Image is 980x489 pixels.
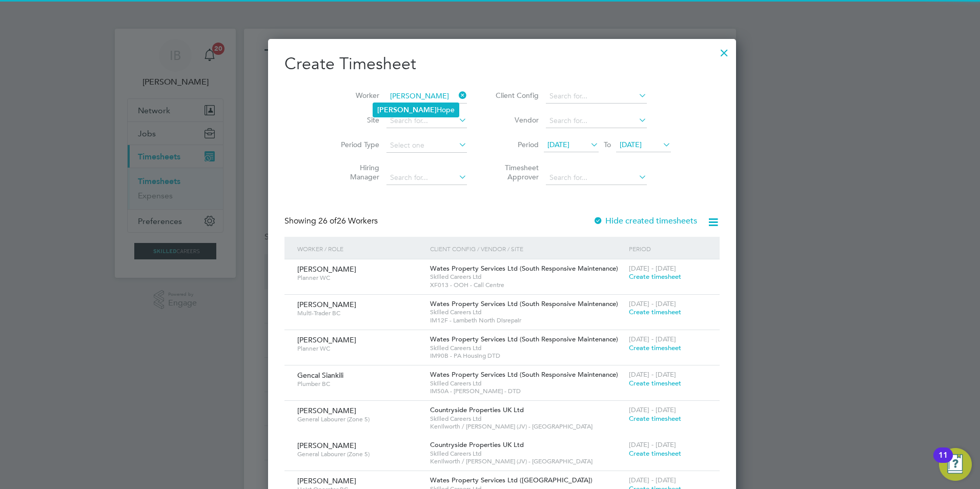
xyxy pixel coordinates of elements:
span: 26 Workers [318,216,378,226]
span: Create timesheet [629,449,681,458]
span: [PERSON_NAME] [297,476,356,485]
label: Period Type [333,140,379,149]
span: [DATE] - [DATE] [629,335,676,343]
span: IM12F - Lambeth North Disrepair [430,316,624,324]
input: Search for... [546,89,647,104]
span: Skilled Careers Ltd [430,379,624,388]
span: [PERSON_NAME] [297,300,356,309]
span: IM50A - [PERSON_NAME] - DTD [430,387,624,395]
label: Worker [333,91,379,100]
span: Wates Property Services Ltd (South Responsive Maintenance) [430,335,618,343]
span: IM90B - PA Housing DTD [430,352,624,360]
button: Open Resource Center, 11 new notifications [939,448,972,481]
div: 11 [938,455,948,468]
input: Select one [386,138,467,153]
input: Search for... [386,114,467,128]
span: [PERSON_NAME] [297,406,356,415]
span: Skilled Careers Ltd [430,273,624,281]
span: Skilled Careers Ltd [430,308,624,316]
label: Vendor [493,115,539,125]
span: 26 of [318,216,337,226]
div: Showing [284,216,380,227]
span: Wates Property Services Ltd (South Responsive Maintenance) [430,299,618,308]
span: [PERSON_NAME] [297,264,356,274]
label: Client Config [493,91,539,100]
span: Planner WC [297,344,422,353]
span: General Labourer (Zone 5) [297,415,422,423]
label: Period [493,140,539,149]
label: Site [333,115,379,125]
span: Countryside Properties UK Ltd [430,440,524,449]
input: Search for... [546,171,647,185]
span: Skilled Careers Ltd [430,415,624,423]
span: Create timesheet [629,272,681,281]
span: [DATE] - [DATE] [629,440,676,449]
span: [DATE] [547,140,569,149]
span: Kenilworth / [PERSON_NAME] (JV) - [GEOGRAPHIC_DATA] [430,422,624,431]
span: Create timesheet [629,379,681,388]
span: General Labourer (Zone 5) [297,450,422,458]
div: Client Config / Vendor / Site [427,237,626,260]
label: Hide created timesheets [593,216,697,226]
span: [PERSON_NAME] [297,441,356,450]
span: Plumber BC [297,380,422,388]
span: Kenilworth / [PERSON_NAME] (JV) - [GEOGRAPHIC_DATA] [430,457,624,465]
span: Wates Property Services Ltd ([GEOGRAPHIC_DATA]) [430,476,593,484]
span: [DATE] - [DATE] [629,299,676,308]
span: Countryside Properties UK Ltd [430,405,524,414]
b: [PERSON_NAME] [377,106,437,114]
label: Hiring Manager [333,163,379,181]
h2: Create Timesheet [284,53,720,75]
div: Worker / Role [295,237,427,260]
span: [DATE] - [DATE] [629,476,676,484]
span: Create timesheet [629,343,681,352]
span: Wates Property Services Ltd (South Responsive Maintenance) [430,264,618,273]
span: Gencal Siankili [297,371,343,380]
span: Wates Property Services Ltd (South Responsive Maintenance) [430,370,618,379]
span: [DATE] [620,140,642,149]
span: Create timesheet [629,414,681,423]
div: Period [626,237,709,260]
span: XF013 - OOH - Call Centre [430,281,624,289]
span: Create timesheet [629,308,681,316]
input: Search for... [386,171,467,185]
span: Skilled Careers Ltd [430,450,624,458]
span: To [601,138,614,151]
span: [DATE] - [DATE] [629,264,676,273]
span: Skilled Careers Ltd [430,344,624,352]
span: [PERSON_NAME] [297,335,356,344]
input: Search for... [386,89,467,104]
span: Multi-Trader BC [297,309,422,317]
span: [DATE] - [DATE] [629,370,676,379]
span: Planner WC [297,274,422,282]
label: Timesheet Approver [493,163,539,181]
li: Hope [373,103,459,117]
input: Search for... [546,114,647,128]
span: [DATE] - [DATE] [629,405,676,414]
